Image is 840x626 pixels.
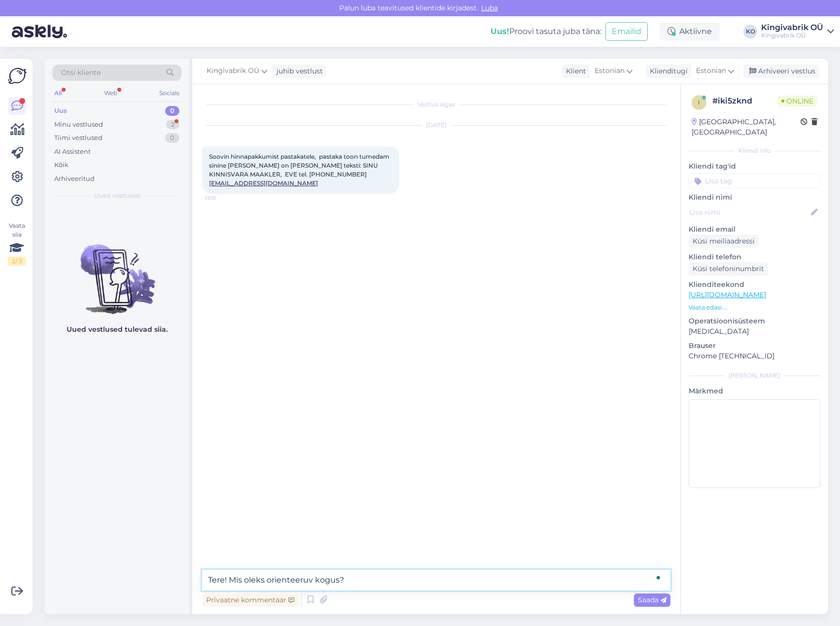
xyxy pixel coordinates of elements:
div: Kingivabrik OÜ [761,32,823,39]
b: Uus! [490,27,509,36]
div: Klient [562,66,586,76]
div: 0 [165,133,179,143]
span: 13:12 [205,194,242,202]
div: All [52,87,64,100]
a: [EMAIL_ADDRESS][DOMAIN_NAME] [209,179,318,187]
p: Kliendi nimi [689,192,820,203]
img: Askly Logo [8,67,27,85]
div: Tiimi vestlused [54,133,103,143]
div: 2 [166,120,179,130]
div: Klienditugi [646,66,688,76]
p: Kliendi telefon [689,252,820,262]
span: Saada [638,595,666,604]
div: Aktiivne [660,23,720,40]
span: Soovin hinnapakkumist pastakatele, pastaka toon tumedam sinine [PERSON_NAME] on [PERSON_NAME] tek... [209,153,391,187]
img: No chats [44,227,189,315]
p: Brauser [689,341,820,351]
div: 0 [165,106,179,116]
a: [URL][DOMAIN_NAME] [689,290,766,299]
div: Uus [54,106,67,116]
span: Estonian [595,66,625,76]
p: Klienditeekond [689,279,820,290]
div: Arhiveeri vestlus [743,65,819,78]
div: Kingivabrik OÜ [761,24,823,32]
p: [MEDICAL_DATA] [689,326,820,337]
div: Proovi tasuta juba täna: [490,26,601,37]
div: [DATE] [202,121,670,130]
p: Märkmed [689,386,820,396]
div: [GEOGRAPHIC_DATA], [GEOGRAPHIC_DATA] [692,117,801,138]
span: Online [777,96,817,106]
div: Küsi telefoninumbrit [689,262,768,276]
span: i [698,99,700,106]
input: Lisa nimi [689,207,809,218]
div: juhib vestlust [273,66,323,76]
p: Kliendi tag'id [689,161,820,172]
p: Chrome [TECHNICAL_ID] [689,351,820,361]
p: Uued vestlused tulevad siia. [67,324,168,335]
span: Luba [478,3,501,12]
div: Privaatne kommentaar [202,593,298,607]
div: KO [743,25,757,38]
div: Web [102,87,119,100]
a: Kingivabrik OÜKingivabrik OÜ [761,24,834,39]
div: AI Assistent [54,147,91,157]
p: Operatsioonisüsteem [689,316,820,326]
span: Otsi kliente [61,68,101,78]
div: Minu vestlused [54,120,103,130]
div: # iki5zknd [712,95,777,107]
button: Emailid [605,22,648,41]
p: Kliendi email [689,224,820,235]
div: 2 / 3 [8,257,26,266]
div: [PERSON_NAME] [689,371,820,380]
div: Vaata siia [8,221,26,266]
span: Uued vestlused [94,191,140,200]
input: Lisa tag [689,174,820,188]
div: Socials [157,87,181,100]
span: Estonian [696,66,726,76]
textarea: To enrich screen reader interactions, please activate Accessibility in Grammarly extension settings [202,570,670,591]
div: Arhiveeritud [54,174,95,184]
div: Küsi meiliaadressi [689,235,759,248]
span: Kingivabrik OÜ [207,66,259,76]
div: Kõik [54,160,69,170]
div: Kliendi info [689,146,820,155]
div: Vestlus algas [202,100,670,109]
p: Vaata edasi ... [689,303,820,312]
